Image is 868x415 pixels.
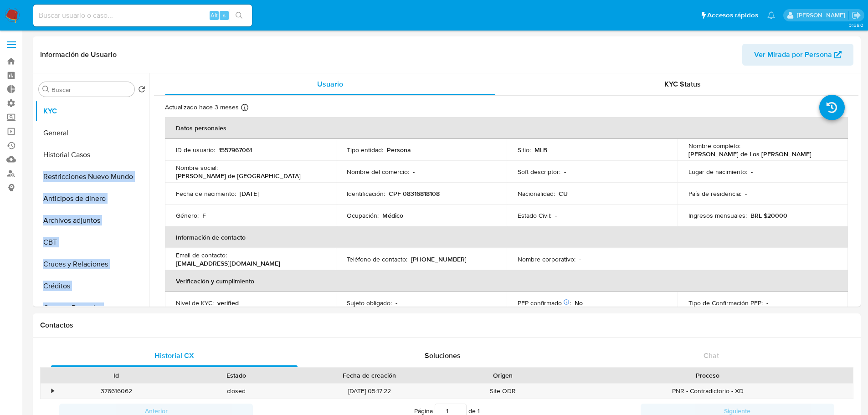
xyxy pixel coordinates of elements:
p: [PHONE_NUMBER] [411,255,467,263]
button: Volver al orden por defecto [138,86,145,96]
p: Sitio : [518,146,531,154]
th: Verificación y cumplimiento [165,270,848,292]
input: Buscar usuario o caso... [33,10,252,21]
p: Nombre completo : [688,142,740,150]
p: PEP confirmado : [518,299,571,307]
p: Nombre del comercio : [347,168,409,176]
p: - [413,168,415,176]
p: Soft descriptor : [518,168,560,176]
button: Archivos adjuntos [35,210,149,231]
div: Id [63,371,170,380]
p: Email de contacto : [176,251,227,259]
p: F [202,211,206,220]
input: Buscar [51,86,131,94]
div: Estado [183,371,290,380]
p: Tipo de Confirmación PEP : [688,299,763,307]
th: Datos personales [165,117,848,139]
p: [PERSON_NAME] de [GEOGRAPHIC_DATA] [176,172,301,180]
p: nicolas.tyrkiel@mercadolibre.com [797,11,848,20]
button: CBT [35,231,149,253]
p: verified [217,299,239,307]
p: - [766,299,768,307]
div: Origen [449,371,556,380]
button: Créditos [35,275,149,297]
h1: Información de Usuario [40,50,117,59]
p: 1557967061 [219,146,252,154]
div: Site ODR [443,384,563,399]
span: Accesos rápidos [707,10,758,20]
span: KYC Status [664,79,701,89]
p: Nombre corporativo : [518,255,575,263]
th: Información de contacto [165,226,848,248]
p: Nacionalidad : [518,190,555,198]
p: Género : [176,211,199,220]
p: [EMAIL_ADDRESS][DOMAIN_NAME] [176,259,280,267]
div: Proceso [569,371,847,380]
p: BRL $20000 [750,211,787,220]
div: closed [176,384,296,399]
span: Chat [704,350,719,361]
button: Cuentas Bancarias [35,297,149,319]
p: Sujeto obligado : [347,299,392,307]
p: Estado Civil : [518,211,551,220]
button: Anticipos de dinero [35,188,149,210]
div: • [51,387,54,395]
button: KYC [35,100,149,122]
p: ID de usuario : [176,146,215,154]
p: No [575,299,583,307]
div: Fecha de creación [303,371,437,380]
p: Médico [382,211,403,220]
p: [PERSON_NAME] de Los [PERSON_NAME] [688,150,812,158]
p: Fecha de nacimiento : [176,190,236,198]
p: CPF 08316818108 [389,190,440,198]
span: Historial CX [154,350,194,361]
a: Notificaciones [767,11,775,19]
button: Ver Mirada por Persona [742,44,853,66]
p: - [751,168,753,176]
p: - [555,211,557,220]
span: Ver Mirada por Persona [754,44,832,66]
button: Buscar [42,86,50,93]
button: Cruces y Relaciones [35,253,149,275]
button: General [35,122,149,144]
p: Ocupación : [347,211,379,220]
button: search-icon [230,9,248,22]
p: Actualizado hace 3 meses [165,103,239,112]
span: s [223,11,226,20]
p: - [564,168,566,176]
span: Usuario [317,79,343,89]
p: - [579,255,581,263]
p: Lugar de nacimiento : [688,168,747,176]
p: CU [559,190,568,198]
h1: Contactos [40,321,853,330]
a: Salir [852,10,861,20]
p: Persona [387,146,411,154]
p: - [395,299,397,307]
button: Restricciones Nuevo Mundo [35,166,149,188]
p: Tipo entidad : [347,146,383,154]
p: Ingresos mensuales : [688,211,747,220]
p: País de residencia : [688,190,741,198]
div: 376616062 [56,384,176,399]
p: MLB [534,146,547,154]
p: Nivel de KYC : [176,299,214,307]
button: Historial Casos [35,144,149,166]
p: Identificación : [347,190,385,198]
p: Nombre social : [176,164,218,172]
span: Soluciones [425,350,461,361]
p: Teléfono de contacto : [347,255,407,263]
div: [DATE] 05:17:22 [296,384,443,399]
span: Alt [211,11,218,20]
div: PNR - Contradictorio - XD [563,384,853,399]
p: - [745,190,747,198]
p: [DATE] [240,190,259,198]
